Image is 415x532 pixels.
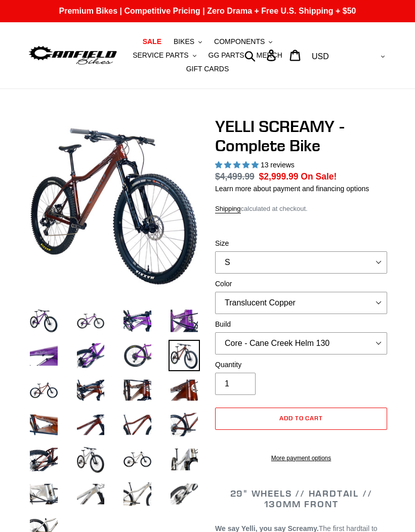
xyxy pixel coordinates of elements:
[169,374,200,406] img: Load image into Gallery viewer, YELLI SCREAMY - Complete Bike
[28,409,60,441] img: Load image into Gallery viewer, YELLI SCREAMY - Complete Bike
[261,161,295,169] span: 13 reviews
[121,444,153,475] img: Load image into Gallery viewer, YELLI SCREAMY - Complete Bike
[121,305,153,337] img: Load image into Gallery viewer, YELLI SCREAMY - Complete Bike
[75,444,107,475] img: Load image into Gallery viewer, YELLI SCREAMY - Complete Bike
[301,170,337,183] span: On Sale!
[215,161,261,169] span: 5.00 stars
[215,205,241,213] a: Shipping
[28,478,60,510] img: Load image into Gallery viewer, YELLI SCREAMY - Complete Bike
[259,171,299,182] span: $2,999.99
[215,408,387,430] button: Add to cart
[28,340,60,372] img: Load image into Gallery viewer, YELLI SCREAMY - Complete Bike
[215,117,387,156] h1: YELLI SCREAMY - Complete Bike
[133,51,188,60] span: SERVICE PARTS
[169,444,200,475] img: Load image into Gallery viewer, YELLI SCREAMY - Complete Bike
[128,49,201,62] button: SERVICE PARTS
[215,171,255,182] s: $4,499.99
[75,340,107,372] img: Load image into Gallery viewer, YELLI SCREAMY - Complete Bike
[28,44,118,66] img: Canfield Bikes
[28,444,60,475] img: Load image into Gallery viewer, YELLI SCREAMY - Complete Bike
[215,238,387,249] label: Size
[215,185,369,193] a: Learn more about payment and financing options
[174,37,194,46] span: BIKES
[215,204,387,214] div: calculated at checkout.
[209,51,244,60] span: GG PARTS
[203,49,250,62] a: GG PARTS
[138,35,167,49] a: SALE
[186,65,229,73] span: GIFT CARDS
[143,37,161,46] span: SALE
[121,340,153,372] img: Load image into Gallery viewer, YELLI SCREAMY - Complete Bike
[30,119,198,287] img: YELLI SCREAMY - Complete Bike
[169,340,200,372] img: Load image into Gallery viewer, YELLI SCREAMY - Complete Bike
[28,374,60,406] img: Load image into Gallery viewer, YELLI SCREAMY - Complete Bike
[215,360,387,370] label: Quantity
[121,409,153,441] img: Load image into Gallery viewer, YELLI SCREAMY - Complete Bike
[169,305,200,337] img: Load image into Gallery viewer, YELLI SCREAMY - Complete Bike
[121,478,153,510] img: Load image into Gallery viewer, YELLI SCREAMY - Complete Bike
[75,374,107,406] img: Load image into Gallery viewer, YELLI SCREAMY - Complete Bike
[279,414,323,422] span: Add to cart
[215,319,387,330] label: Build
[209,35,277,49] button: COMPONENTS
[28,305,60,337] img: Load image into Gallery viewer, YELLI SCREAMY - Complete Bike
[214,37,265,46] span: COMPONENTS
[181,62,234,76] a: GIFT CARDS
[230,487,372,510] span: 29" WHEELS // HARDTAIL // 130MM FRONT
[169,478,200,510] img: Load image into Gallery viewer, YELLI SCREAMY - Complete Bike
[75,409,107,441] img: Load image into Gallery viewer, YELLI SCREAMY - Complete Bike
[75,478,107,510] img: Load image into Gallery viewer, YELLI SCREAMY - Complete Bike
[75,305,107,337] img: Load image into Gallery viewer, YELLI SCREAMY - Complete Bike
[215,279,387,289] label: Color
[169,409,200,441] img: Load image into Gallery viewer, YELLI SCREAMY - Complete Bike
[215,454,387,463] a: More payment options
[169,35,207,49] button: BIKES
[121,374,153,406] img: Load image into Gallery viewer, YELLI SCREAMY - Complete Bike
